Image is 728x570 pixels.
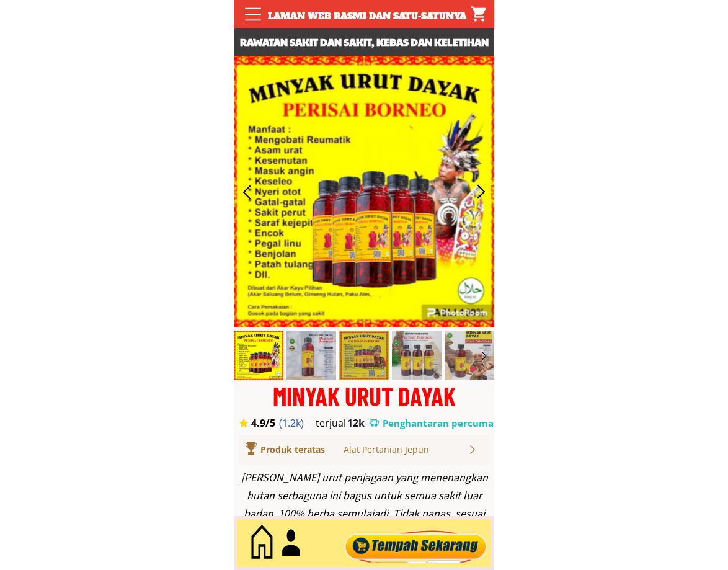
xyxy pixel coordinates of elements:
[234,34,495,50] h3: Rawatan sakit dan sakit, kebas dan keletihan
[347,416,368,430] h3: 12k
[383,417,494,430] h3: Penghantaran percuma
[344,443,467,456] div: Alat Pertanian Jepun
[260,443,360,456] div: Produk teratas
[251,416,286,430] h3: 4.9/5
[261,9,473,23] div: Laman web rasmi dan satu-satunya
[316,416,358,430] h3: terjual
[279,416,311,430] h3: (1.2k)
[234,383,494,409] div: MINYAK URUT DAYAK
